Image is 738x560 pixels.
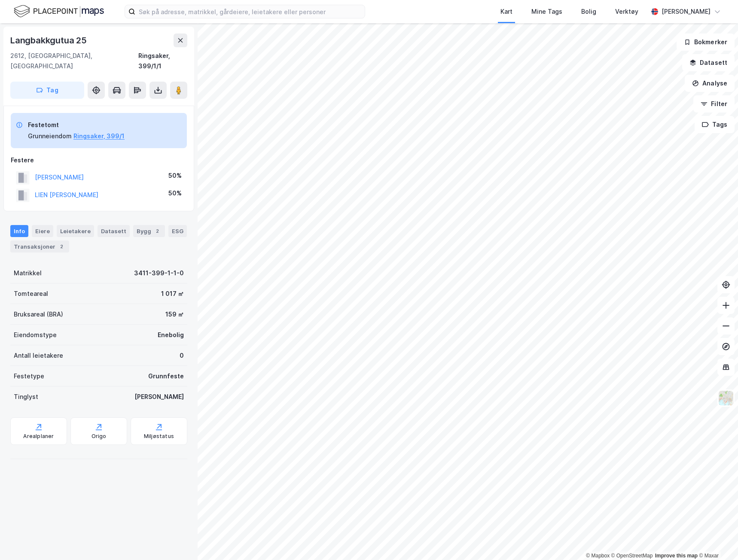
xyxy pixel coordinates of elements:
div: Mine Tags [531,6,562,17]
input: Søk på adresse, matrikkel, gårdeiere, leietakere eller personer [135,5,365,18]
img: Z [718,390,734,406]
div: Grunneiendom [28,131,72,141]
div: Verktøy [615,6,638,17]
iframe: Chat Widget [695,519,738,560]
div: 2 [153,227,162,235]
div: Tomteareal [14,289,48,299]
a: OpenStreetMap [611,553,653,559]
div: 50% [168,170,182,181]
div: Datasett [98,225,130,237]
button: Tags [695,116,735,133]
div: 159 ㎡ [165,309,184,320]
div: Origo [91,433,107,440]
div: Bruksareal (BRA) [14,309,63,320]
button: Tag [10,82,84,99]
div: Festetomt [28,120,125,130]
div: 1 017 ㎡ [161,289,184,299]
button: Analyse [685,75,735,92]
div: 0 [180,350,184,361]
div: [PERSON_NAME] [134,392,184,402]
div: Transaksjoner [10,240,69,253]
div: Bygg [133,225,165,237]
div: Enebolig [158,330,184,340]
div: Festere [11,155,187,165]
a: Improve this map [655,553,698,559]
img: logo.f888ab2527a4732fd821a326f86c7f29.svg [14,4,104,19]
div: [PERSON_NAME] [662,6,711,17]
button: Datasett [682,54,735,71]
button: Filter [693,95,735,113]
div: Langbakkgutua 25 [10,33,88,47]
a: Mapbox [586,553,610,559]
div: Bolig [581,6,596,17]
div: 50% [168,188,182,198]
div: Kart [500,6,512,17]
div: 3411-399-1-1-0 [134,268,184,278]
div: ESG [168,225,187,237]
div: Antall leietakere [14,350,63,361]
div: Eiendomstype [14,330,57,340]
div: Arealplaner [23,433,54,440]
div: Info [10,225,28,237]
div: Kontrollprogram for chat [695,519,738,560]
div: Leietakere [57,225,94,237]
div: Ringsaker, 399/1/1 [138,51,187,71]
div: Eiere [32,225,53,237]
div: Miljøstatus [144,433,174,440]
div: Grunnfeste [148,371,184,381]
div: 2612, [GEOGRAPHIC_DATA], [GEOGRAPHIC_DATA] [10,51,138,71]
button: Bokmerker [677,33,735,51]
div: Matrikkel [14,268,42,278]
div: Festetype [14,371,44,381]
div: Tinglyst [14,392,38,402]
button: Ringsaker, 399/1 [73,131,125,141]
div: 2 [57,242,66,251]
